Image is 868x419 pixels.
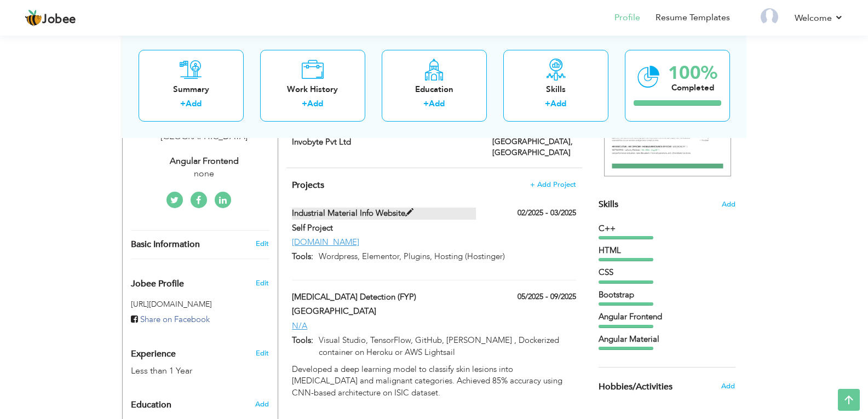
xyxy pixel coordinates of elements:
span: Add [722,199,735,210]
label: Industrial Material Info Website [292,208,476,219]
a: Add [429,98,445,109]
div: Education [390,83,478,95]
a: Edit [256,348,269,358]
div: Share some of your professional and personal interests. [590,368,744,406]
div: Developed a deep learning model to classify skin lesions into [MEDICAL_DATA] and malignant catego... [292,364,576,399]
div: Skills [512,83,600,95]
div: Bootstrap [599,289,735,301]
label: [MEDICAL_DATA] Detection (FYP) [292,291,476,303]
a: Add [307,98,323,109]
span: Jobee [42,14,76,26]
span: Experience [131,349,176,359]
span: Share on Facebook [140,314,210,325]
div: Angular Frontend [131,155,278,168]
img: jobee.io [25,9,42,27]
label: 02/2025 - 03/2025 [518,208,576,219]
span: Jobee Profile [131,279,184,289]
h4: This helps to highlight the project, tools and skills you have worked on. [292,180,576,191]
p: Wordpress, Elementor, Plugins, Hosting (Hostinger) [313,251,576,262]
label: Tools: [292,251,313,262]
label: 05/2025 - 09/2025 [518,291,576,302]
span: Hobbies/Activities [599,382,672,392]
img: Profile Img [761,8,778,26]
a: [DOMAIN_NAME] [292,237,359,248]
div: Completed [668,82,717,93]
label: Tools: [292,335,313,346]
label: + [302,98,307,110]
span: Education [131,400,171,410]
span: Projects [292,179,324,191]
span: Edit [256,278,269,288]
label: [GEOGRAPHIC_DATA], [GEOGRAPHIC_DATA] [492,136,576,158]
label: [GEOGRAPHIC_DATA] [292,306,476,317]
div: Summary [147,83,235,95]
a: Add [186,98,202,109]
a: Add [550,98,566,109]
div: C++ [599,223,735,234]
p: Visual Studio, TensorFlow, GitHub, [PERSON_NAME] , Dockerized container on Heroku or AWS Lightsail [313,335,576,358]
a: N/A [292,320,307,331]
label: + [545,98,550,110]
a: Welcome [795,12,843,25]
a: Resume Templates [656,12,730,24]
span: Add [721,381,735,391]
div: none [131,168,278,180]
a: Jobee [25,9,76,27]
span: Basic Information [131,240,200,250]
a: Profile [614,12,640,24]
span: Add [255,399,269,409]
label: Self Project [292,222,476,234]
div: Angular Material [599,334,735,345]
div: HTML [599,245,735,256]
div: 100% [668,64,717,82]
div: Less than 1 Year [131,365,244,377]
label: + [180,98,186,110]
div: Angular Frontend [599,311,735,323]
span: + Add Project [530,181,576,188]
h5: [URL][DOMAIN_NAME] [131,300,269,308]
label: + [423,98,429,110]
div: Enhance your career by creating a custom URL for your Jobee public profile. [123,267,278,295]
div: CSS [599,267,735,278]
div: Work History [269,83,357,95]
span: Skills [599,198,618,210]
a: Edit [256,239,269,249]
label: Invobyte Pvt Ltd [292,136,476,148]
